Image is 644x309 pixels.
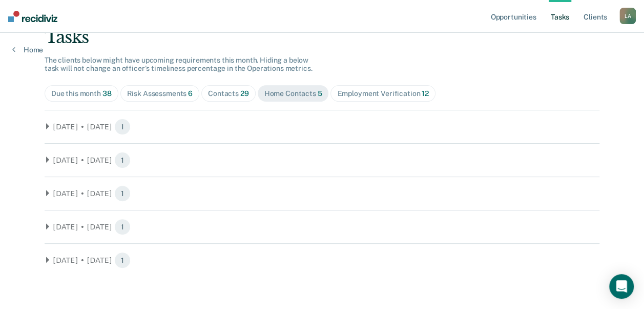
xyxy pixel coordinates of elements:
[45,152,599,168] div: [DATE] • [DATE] 1
[114,252,131,268] span: 1
[114,152,131,168] span: 1
[619,8,636,24] div: L A
[240,89,249,98] span: 29
[45,185,599,202] div: [DATE] • [DATE] 1
[114,119,131,135] span: 1
[45,252,599,268] div: [DATE] • [DATE] 1
[127,89,193,98] div: Risk Assessments
[114,185,131,202] span: 1
[264,89,322,98] div: Home Contacts
[12,45,43,54] a: Home
[45,119,599,135] div: [DATE] • [DATE] 1
[114,219,131,235] span: 1
[8,11,57,22] img: Recidiviz
[422,89,429,98] span: 12
[45,56,313,73] span: The clients below might have upcoming requirements this month. Hiding a below task will not chang...
[208,89,249,98] div: Contacts
[102,89,112,98] span: 38
[45,27,599,48] div: Tasks
[609,274,634,299] div: Open Intercom Messenger
[619,8,636,24] button: LA
[45,219,599,235] div: [DATE] • [DATE] 1
[51,89,112,98] div: Due this month
[188,89,193,98] span: 6
[337,89,428,98] div: Employment Verification
[318,89,322,98] span: 5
